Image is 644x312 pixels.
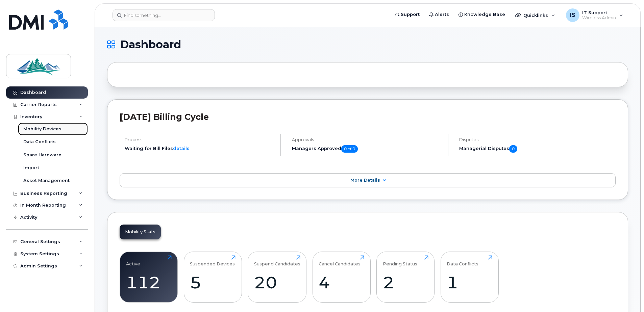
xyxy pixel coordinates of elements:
div: 1 [447,272,492,292]
span: 0 of 0 [341,145,358,153]
a: Cancel Candidates4 [319,255,364,298]
li: Waiting for Bill Files [125,145,275,152]
a: Active112 [126,255,172,298]
h4: Approvals [292,137,442,142]
h4: Disputes [459,137,616,142]
h4: Process [125,137,275,142]
a: Suspend Candidates20 [254,255,300,298]
div: 20 [254,272,300,292]
span: Dashboard [120,40,181,50]
div: 4 [319,272,364,292]
div: Data Conflicts [447,255,478,266]
div: Active [126,255,140,266]
h5: Managers Approved [292,145,442,153]
div: Pending Status [383,255,417,266]
span: More Details [350,178,380,183]
div: Suspended Devices [190,255,235,266]
a: Suspended Devices5 [190,255,236,298]
h5: Managerial Disputes [459,145,616,153]
div: 112 [126,272,172,292]
h2: [DATE] Billing Cycle [120,112,616,122]
div: 5 [190,272,236,292]
div: 2 [383,272,428,292]
div: Suspend Candidates [254,255,300,266]
a: details [173,146,190,151]
a: Data Conflicts1 [447,255,492,298]
div: Cancel Candidates [319,255,361,266]
a: Pending Status2 [383,255,428,298]
span: 0 [509,145,517,153]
